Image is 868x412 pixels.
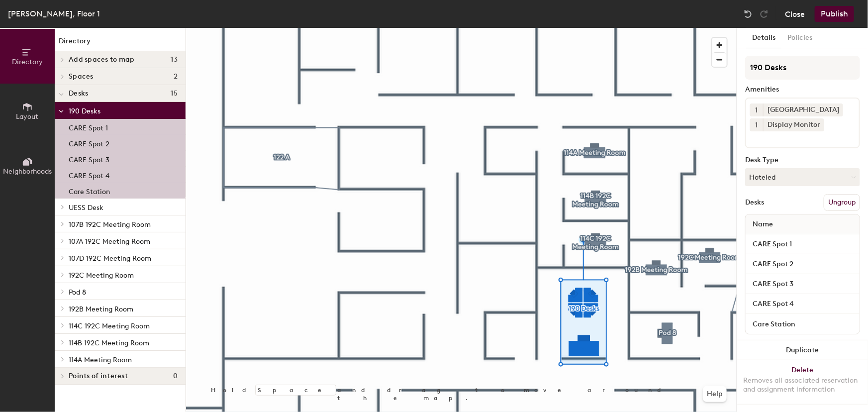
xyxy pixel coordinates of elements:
div: [GEOGRAPHIC_DATA] [763,103,843,116]
span: 114B 192C Meeting Room [69,339,149,347]
span: 107A 192C Meeting Room [69,237,150,246]
input: Unnamed desk [748,257,858,271]
button: Ungroup [824,194,860,211]
p: Care Station [69,185,110,196]
span: Layout [16,112,39,121]
p: CARE Spot 4 [69,169,109,180]
div: Amenities [745,86,860,94]
h1: Directory [55,36,186,51]
span: 192C Meeting Room [69,271,134,280]
span: Add spaces to map [69,56,135,64]
span: UESS Desk [69,204,103,212]
button: DeleteRemoves all associated reservation and assignment information [737,360,868,404]
button: 1 [750,118,763,131]
button: 1 [750,103,763,116]
input: Unnamed desk [748,277,858,291]
span: 114C 192C Meeting Room [69,322,150,330]
button: Publish [815,6,854,22]
input: Unnamed desk [748,317,858,331]
div: Display Monitor [763,118,824,131]
span: 190 Desks [69,107,100,115]
span: 1 [756,120,758,130]
div: Desks [745,199,764,206]
span: 1 [756,105,758,115]
p: CARE Spot 3 [69,153,109,164]
span: 192B Meeting Room [69,305,133,313]
span: Neighborhoods [3,167,52,176]
div: Removes all associated reservation and assignment information [743,376,862,394]
span: Pod 8 [69,288,86,297]
img: Redo [759,9,769,19]
input: Unnamed desk [748,297,858,311]
span: Desks [69,90,88,98]
button: Policies [781,28,818,48]
input: Unnamed desk [748,237,858,251]
p: CARE Spot 2 [69,137,109,148]
span: 13 [171,56,178,64]
span: 2 [174,73,178,81]
button: Close [785,6,805,22]
button: Duplicate [737,340,868,360]
span: Points of interest [69,372,128,380]
button: Help [703,386,727,402]
button: Hoteled [745,168,860,186]
span: 107B 192C Meeting Room [69,220,151,229]
span: Directory [12,58,43,66]
span: Spaces [69,73,94,81]
p: CARE Spot 1 [69,121,108,132]
div: Desk Type [745,156,860,164]
span: 114A Meeting Room [69,356,132,364]
img: Undo [743,9,753,19]
span: 0 [173,372,178,380]
span: 15 [171,90,178,98]
div: [PERSON_NAME], Floor 1 [8,7,100,20]
span: 107D 192C Meeting Room [69,254,151,263]
button: Details [746,28,781,48]
span: Name [748,215,778,233]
